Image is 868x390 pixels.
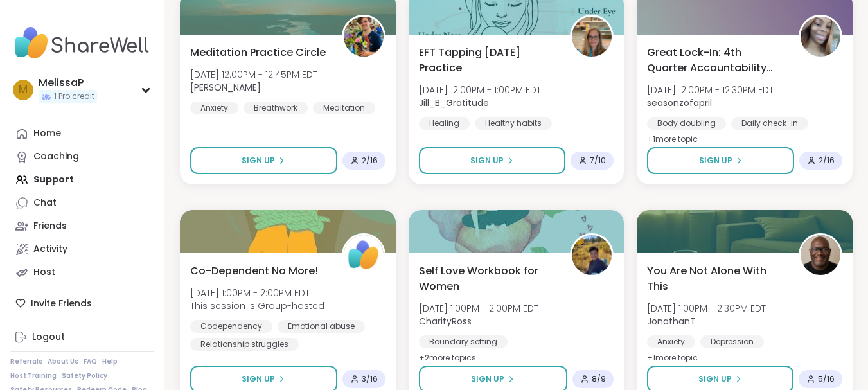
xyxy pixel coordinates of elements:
[590,155,606,166] span: 7 / 10
[33,243,67,256] div: Activity
[48,357,78,366] a: About Us
[10,122,154,145] a: Home
[647,45,784,76] span: Great Lock-In: 4th Quarter Accountability Partner
[54,91,94,102] span: 1 Pro credit
[419,147,566,174] button: Sign Up
[419,315,472,328] b: CharityRoss
[10,215,154,238] a: Friends
[10,371,57,380] a: Host Training
[801,235,840,275] img: JonathanT
[801,17,840,57] img: seasonzofapril
[470,155,504,166] span: Sign Up
[647,147,794,174] button: Sign Up
[242,155,275,166] span: Sign Up
[700,335,764,348] div: Depression
[190,147,337,174] button: Sign Up
[244,102,308,114] div: Breathwork
[190,68,317,81] span: [DATE] 12:00PM - 12:45PM EDT
[647,117,726,130] div: Body doubling
[572,235,612,275] img: CharityRoss
[344,17,384,57] img: Nicholas
[819,155,835,166] span: 2 / 16
[647,84,774,96] span: [DATE] 12:00PM - 12:30PM EDT
[190,299,324,312] span: This session is Group-hosted
[698,373,732,385] span: Sign Up
[39,76,97,90] div: MelissaP
[10,357,42,366] a: Referrals
[475,117,552,130] div: Healthy habits
[344,235,384,275] img: ShareWell
[313,102,375,114] div: Meditation
[190,102,238,114] div: Anxiety
[33,266,55,279] div: Host
[419,45,556,76] span: EFT Tapping [DATE] Practice
[62,371,107,380] a: Safety Policy
[818,374,835,384] span: 5 / 16
[419,335,508,348] div: Boundary setting
[190,287,324,299] span: [DATE] 1:00PM - 2:00PM EDT
[278,320,365,333] div: Emotional abuse
[190,45,326,60] span: Meditation Practice Circle
[572,17,612,57] img: Jill_B_Gratitude
[190,338,299,351] div: Relationship struggles
[190,320,272,333] div: Codependency
[33,127,61,140] div: Home
[419,96,489,109] b: Jill_B_Gratitude
[102,357,118,366] a: Help
[33,220,67,233] div: Friends
[33,197,57,209] div: Chat
[362,155,378,166] span: 2 / 16
[10,145,154,168] a: Coaching
[33,150,79,163] div: Coaching
[10,238,154,261] a: Activity
[19,82,28,98] span: M
[32,331,65,344] div: Logout
[419,84,541,96] span: [DATE] 12:00PM - 1:00PM EDT
[471,373,504,385] span: Sign Up
[647,315,696,328] b: JonathanT
[10,326,154,349] a: Logout
[731,117,808,130] div: Daily check-in
[419,263,556,294] span: Self Love Workbook for Women
[10,191,154,215] a: Chat
[190,81,261,94] b: [PERSON_NAME]
[647,96,712,109] b: seasonzofapril
[190,263,318,279] span: Co-Dependent No More!
[647,335,695,348] div: Anxiety
[592,374,606,384] span: 8 / 9
[647,263,784,294] span: You Are Not Alone With This
[10,292,154,315] div: Invite Friends
[84,357,97,366] a: FAQ
[10,21,154,66] img: ShareWell Nav Logo
[419,302,538,315] span: [DATE] 1:00PM - 2:00PM EDT
[10,261,154,284] a: Host
[647,302,766,315] span: [DATE] 1:00PM - 2:30PM EDT
[419,117,470,130] div: Healing
[699,155,732,166] span: Sign Up
[362,374,378,384] span: 3 / 16
[242,373,275,385] span: Sign Up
